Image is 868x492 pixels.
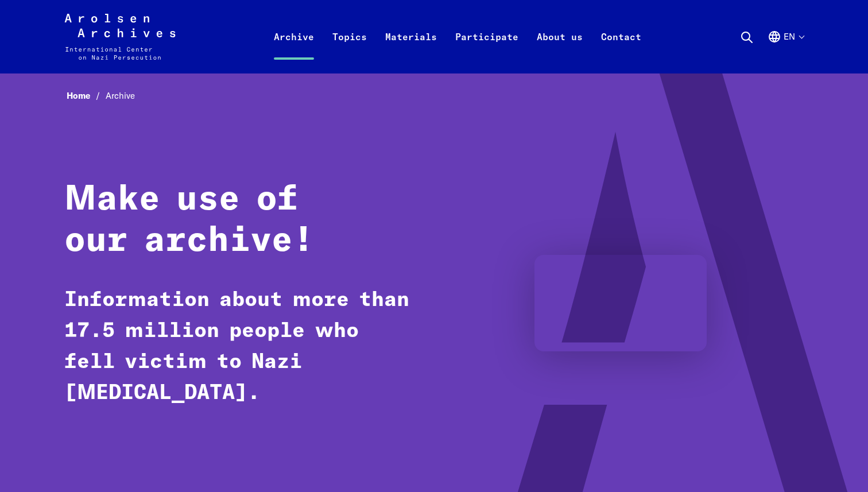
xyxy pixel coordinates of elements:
[528,28,592,73] a: About us
[446,28,528,73] a: Participate
[376,28,446,73] a: Materials
[64,285,414,409] p: Information about more than 17.5 million people who fell victim to Nazi [MEDICAL_DATA].
[265,28,323,73] a: Archive
[592,28,650,73] a: Contact
[768,30,804,71] button: English, language selection
[106,90,135,101] span: Archive
[64,179,414,262] h1: Make use of our archive!
[323,28,376,73] a: Topics
[265,14,650,60] nav: Primary
[64,87,804,105] nav: Breadcrumb
[67,90,106,101] a: Home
